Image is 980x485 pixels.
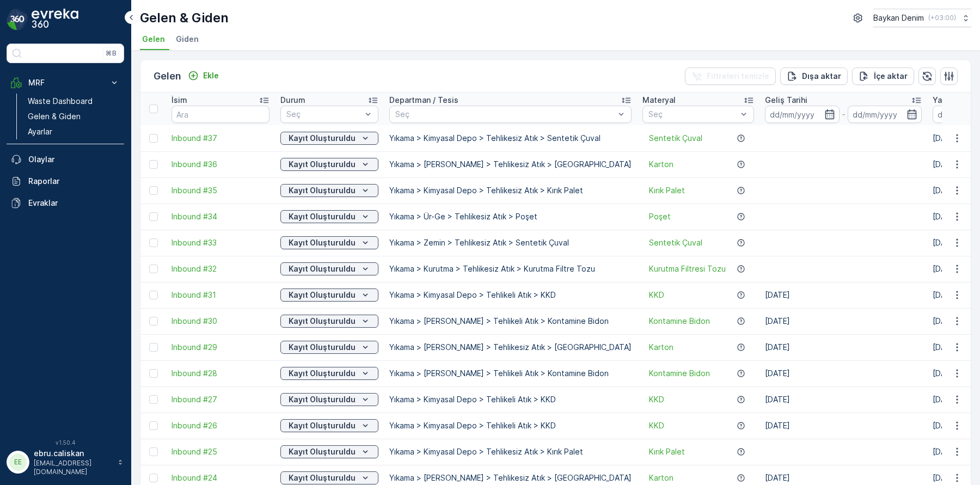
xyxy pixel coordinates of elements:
[7,9,28,30] img: logo
[280,210,378,223] button: Kayıt Oluşturuldu
[389,159,632,170] p: Yıkama > [PERSON_NAME] > Tehlikesiz Atık > [GEOGRAPHIC_DATA]
[171,316,269,327] span: Inbound #30
[389,133,632,144] p: Yıkama > Kimyasal Depo > Tehlikesiz Atık > Sentetik Çuval
[176,34,199,45] span: Giden
[28,111,81,122] p: Gelen & Giden
[649,368,710,379] a: Kontamine Bidon
[873,9,971,27] button: Baykan Denim(+03:00)
[171,394,269,405] a: Inbound #27
[149,291,158,299] div: Toggle Row Selected
[289,185,356,196] p: Kayıt Oluşturuldu
[280,158,378,171] button: Kayıt Oluşturuldu
[149,186,158,195] div: Toggle Row Selected
[389,394,632,405] p: Yıkama > Kimyasal Depo > Tehlikeli Atık > KKD
[149,238,158,247] div: Toggle Row Selected
[289,290,356,300] p: Kayıt Oluşturuldu
[874,71,908,82] p: İçe aktar
[707,71,769,82] p: Filtreleri temizle
[289,159,356,170] p: Kayıt Oluşturuldu
[171,133,269,144] a: Inbound #37
[7,448,124,476] button: EEebru.caliskan[EMAIL_ADDRESS][DOMAIN_NAME]
[280,184,378,197] button: Kayıt Oluşturuldu
[28,154,120,165] p: Olaylar
[171,237,269,248] span: Inbound #33
[389,185,632,196] p: Yıkama > Kimyasal Depo > Tehlikesiz Atık > Kırık Palet
[780,67,848,85] button: Dışa aktar
[280,393,378,406] button: Kayıt Oluşturuldu
[280,236,378,249] button: Kayıt Oluşturuldu
[171,211,269,222] span: Inbound #34
[280,367,378,380] button: Kayıt Oluşturuldu
[649,446,685,457] a: Kırık Palet
[759,308,927,334] td: [DATE]
[149,395,158,404] div: Toggle Row Selected
[34,459,112,476] p: [EMAIL_ADDRESS][DOMAIN_NAME]
[765,95,807,106] p: Geliş Tarihi
[389,342,632,353] p: Yıkama > [PERSON_NAME] > Tehlikesiz Atık > [GEOGRAPHIC_DATA]
[280,445,378,458] button: Kayıt Oluşturuldu
[23,124,124,139] a: Ayarlar
[142,34,165,45] span: Gelen
[171,446,269,457] span: Inbound #25
[171,290,269,300] a: Inbound #31
[642,95,676,106] p: Materyal
[280,419,378,432] button: Kayıt Oluşturuldu
[873,13,924,23] p: Baykan Denim
[649,263,726,274] a: Kurutma Filtresi Tozu
[32,9,78,30] img: logo_dark-DEwI_e13.png
[171,368,269,379] span: Inbound #28
[289,420,356,431] p: Kayıt Oluşturuldu
[280,315,378,328] button: Kayıt Oluşturuldu
[649,342,673,353] a: Karton
[759,360,927,386] td: [DATE]
[649,472,673,483] span: Karton
[183,69,223,82] button: Ekle
[389,290,632,300] p: Yıkama > Kimyasal Depo > Tehlikeli Atık > KKD
[649,290,664,300] span: KKD
[203,70,219,81] p: Ekle
[280,288,378,302] button: Kayıt Oluşturuldu
[171,342,269,353] span: Inbound #29
[171,263,269,274] a: Inbound #32
[149,421,158,430] div: Toggle Row Selected
[395,109,615,120] p: Seç
[149,160,158,169] div: Toggle Row Selected
[149,447,158,456] div: Toggle Row Selected
[848,106,922,123] input: dd/mm/yyyy
[106,49,117,58] p: ⌘B
[28,176,120,187] p: Raporlar
[280,132,378,145] button: Kayıt Oluşturuldu
[289,263,356,274] p: Kayıt Oluşturuldu
[649,159,673,170] span: Karton
[149,317,158,326] div: Toggle Row Selected
[648,109,737,120] p: Seç
[289,368,356,379] p: Kayıt Oluşturuldu
[140,9,229,27] p: Gelen & Giden
[286,109,362,120] p: Seç
[171,472,269,483] a: Inbound #24
[289,316,356,327] p: Kayıt Oluşturuldu
[171,159,269,170] a: Inbound #36
[649,394,664,405] a: KKD
[149,474,158,482] div: Toggle Row Selected
[928,14,956,22] p: ( +03:00 )
[759,334,927,360] td: [DATE]
[389,368,632,379] p: Yıkama > [PERSON_NAME] > Tehlikeli Atık > Kontamine Bidon
[7,192,124,214] a: Evraklar
[649,420,664,431] span: KKD
[149,343,158,352] div: Toggle Row Selected
[280,471,378,484] button: Kayıt Oluşturuldu
[649,211,671,222] a: Poşet
[389,420,632,431] p: Yıkama > Kimyasal Depo > Tehlikeli Atık > KKD
[23,109,124,124] a: Gelen & Giden
[649,237,702,248] a: Sentetik Çuval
